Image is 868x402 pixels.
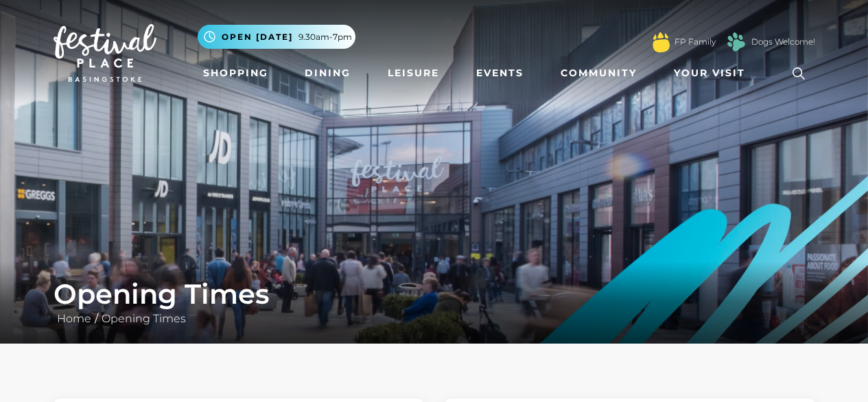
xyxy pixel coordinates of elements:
[222,31,293,43] span: Open [DATE]
[299,60,356,86] a: Dining
[198,25,355,49] button: Open [DATE] 9.30am-7pm
[668,60,758,86] a: Your Visit
[54,312,95,325] a: Home
[382,60,445,86] a: Leisure
[298,31,352,43] span: 9.30am-7pm
[98,312,189,325] a: Opening Times
[555,60,642,86] a: Community
[471,60,529,86] a: Events
[198,60,274,86] a: Shopping
[54,24,156,82] img: Festival Place Logo
[675,36,716,48] a: FP Family
[43,278,825,327] div: /
[751,36,815,48] a: Dogs Welcome!
[54,278,815,311] h1: Opening Times
[674,66,745,80] span: Your Visit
